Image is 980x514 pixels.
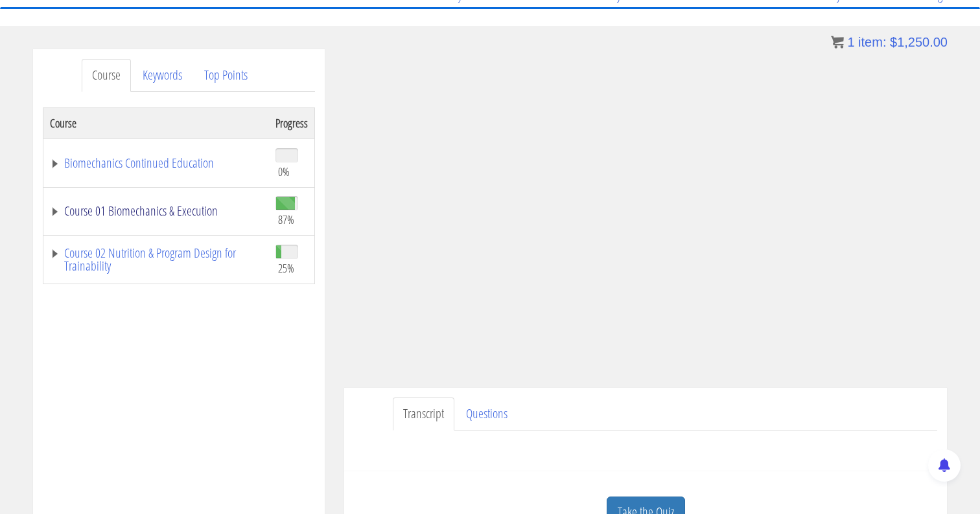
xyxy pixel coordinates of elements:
[269,107,315,139] th: Progress
[132,59,192,92] a: Keywords
[831,35,948,49] a: 1 item: $1,250.00
[847,35,854,49] span: 1
[456,397,518,430] a: Questions
[831,36,844,49] img: icon11.png
[858,35,886,49] span: item:
[194,59,258,92] a: Top Points
[278,261,294,275] span: 25%
[50,205,262,218] a: Course 01 Biomechanics & Execution
[82,59,131,92] a: Course
[43,107,270,139] th: Course
[890,35,897,49] span: $
[50,157,262,170] a: Biomechanics Continued Education
[278,212,294,227] span: 87%
[278,164,290,179] span: 0%
[50,247,262,273] a: Course 02 Nutrition & Program Design for Trainability
[393,397,454,430] a: Transcript
[890,35,948,49] bdi: 1,250.00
